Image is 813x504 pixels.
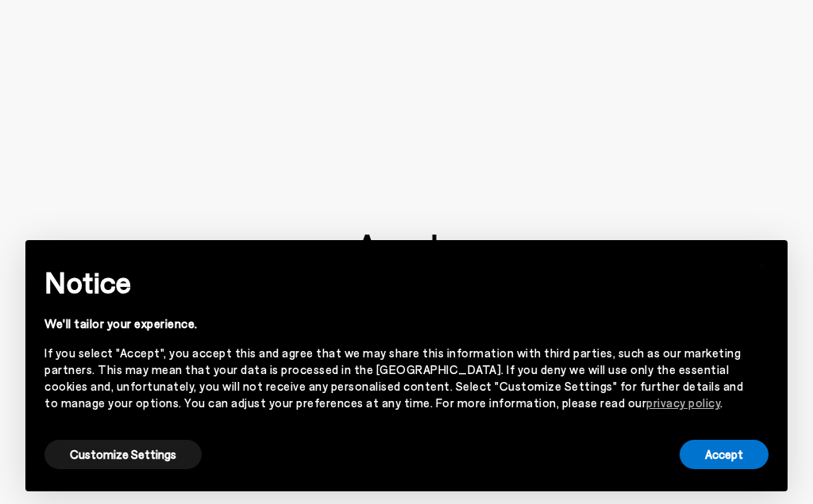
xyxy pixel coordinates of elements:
[743,245,781,283] button: Close this notice
[44,315,743,332] div: We'll tailor your experience.
[44,262,743,303] h2: Notice
[44,345,743,411] div: If you select "Accept", you accept this and agree that we may share this information with third p...
[646,395,720,410] a: privacy policy
[757,252,768,275] span: ×
[680,440,769,469] button: Accept
[44,440,202,469] button: Customize Settings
